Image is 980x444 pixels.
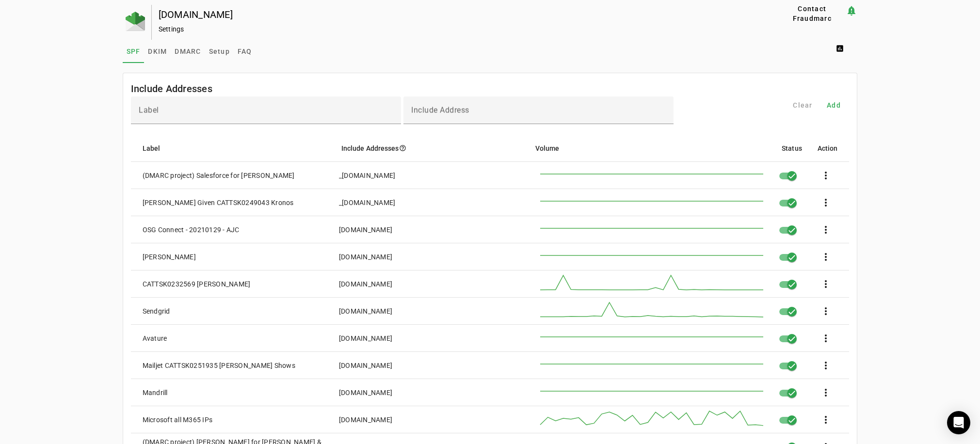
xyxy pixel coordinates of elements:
[339,415,392,425] div: [DOMAIN_NAME]
[139,106,159,115] mat-label: Label
[810,135,850,162] mat-header-cell: Action
[411,106,469,115] mat-label: Include Address
[339,306,392,316] div: [DOMAIN_NAME]
[209,48,230,55] span: Setup
[528,135,774,162] mat-header-cell: Volume
[339,225,392,235] div: [DOMAIN_NAME]
[143,279,251,289] div: CATTSK0232569 [PERSON_NAME]
[143,252,196,262] div: [PERSON_NAME]
[339,279,392,289] div: [DOMAIN_NAME]
[126,12,145,31] img: Fraudmarc Logo
[131,135,334,162] mat-header-cell: Label
[339,198,396,207] div: _[DOMAIN_NAME]
[143,225,240,235] div: OSG Connect - 20210129 - AJC
[175,48,201,55] span: DMARC
[143,361,295,370] div: Mailjet CATTSK0251935 [PERSON_NAME] Shows
[818,96,849,114] button: Add
[947,411,970,434] div: Open Intercom Messenger
[339,333,392,343] div: [DOMAIN_NAME]
[159,24,747,34] div: Settings
[399,144,406,152] i: help_outline
[131,81,212,96] mat-card-title: Include Addresses
[339,171,396,180] div: _[DOMAIN_NAME]
[143,198,294,207] div: [PERSON_NAME] Given CATTSK0249043 Kronos
[339,252,392,262] div: [DOMAIN_NAME]
[339,388,392,397] div: [DOMAIN_NAME]
[205,40,234,63] a: Setup
[159,10,747,19] div: [DOMAIN_NAME]
[238,48,252,55] span: FAQ
[143,388,168,397] div: Mandrill
[827,100,841,110] span: Add
[144,40,171,63] a: DKIM
[778,5,846,22] button: Contact Fraudmarc
[143,333,167,343] div: Avature
[143,306,170,316] div: Sendgrid
[171,40,205,63] a: DMARC
[127,48,141,55] span: SPF
[774,135,810,162] mat-header-cell: Status
[846,5,857,16] mat-icon: notification_important
[148,48,167,55] span: DKIM
[143,171,295,180] div: (DMARC project) Salesforce for [PERSON_NAME]
[782,4,842,23] span: Contact Fraudmarc
[334,135,528,162] mat-header-cell: Include Addresses
[339,361,392,370] div: [DOMAIN_NAME]
[234,40,256,63] a: FAQ
[143,415,213,425] div: Microsoft all M365 IPs
[123,40,145,63] a: SPF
